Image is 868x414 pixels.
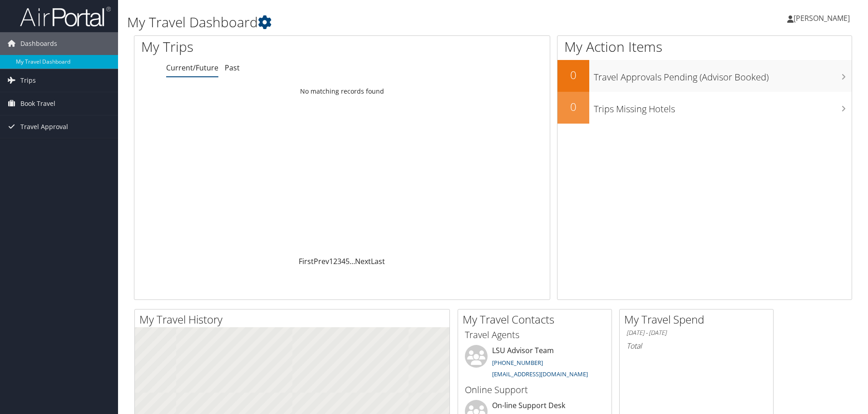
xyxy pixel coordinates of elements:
h2: 0 [557,99,589,115]
a: 3 [337,256,341,266]
a: [PHONE_NUMBER] [492,359,543,367]
span: Travel Approval [20,115,68,138]
a: 0Trips Missing Hotels [557,92,852,124]
a: 5 [345,256,350,266]
h1: My Trips [141,37,370,56]
a: [PERSON_NAME] [787,5,859,32]
li: LSU Advisor Team [460,345,609,382]
a: 0Travel Approvals Pending (Advisor Booked) [557,60,852,92]
h6: [DATE] - [DATE] [626,329,766,337]
a: 4 [341,256,345,266]
img: airportal-logo.png [20,6,111,27]
a: Current/Future [166,63,218,73]
span: Book Travel [20,92,55,115]
a: 2 [333,256,337,266]
a: Prev [314,256,329,266]
h6: Total [626,341,766,351]
span: [PERSON_NAME] [794,13,850,23]
h3: Online Support [465,384,605,396]
span: Trips [20,69,36,92]
a: Next [355,256,371,266]
a: [EMAIL_ADDRESS][DOMAIN_NAME] [492,370,588,378]
h1: My Action Items [557,37,852,56]
h1: My Travel Dashboard [127,13,615,32]
a: 1 [329,256,333,266]
h2: My Travel History [139,312,449,327]
span: Dashboards [20,32,57,55]
a: Past [225,63,240,73]
h3: Travel Approvals Pending (Advisor Booked) [594,66,852,84]
span: … [350,256,355,266]
a: First [299,256,314,266]
h2: My Travel Spend [624,312,773,327]
a: Last [371,256,385,266]
h2: 0 [557,67,589,83]
h2: My Travel Contacts [463,312,612,327]
h3: Trips Missing Hotels [594,98,852,115]
h3: Travel Agents [465,329,605,341]
td: No matching records found [134,83,550,100]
